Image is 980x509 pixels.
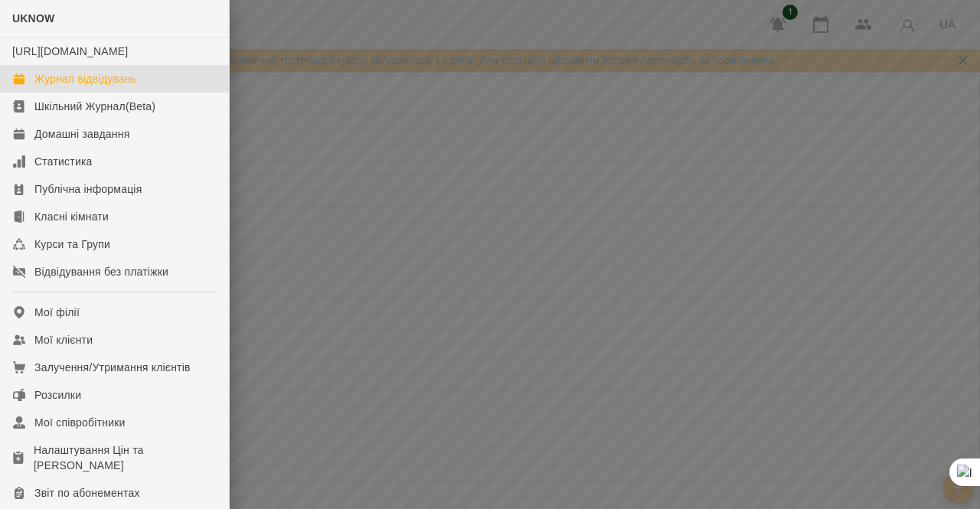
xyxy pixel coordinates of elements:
a: [URL][DOMAIN_NAME] [12,45,128,57]
div: Залучення/Утримання клієнтів [34,360,191,375]
div: Мої клієнти [34,332,93,347]
div: Публічна інформація [34,181,142,197]
div: Класні кімнати [34,209,109,224]
div: Статистика [34,154,93,169]
div: Домашні завдання [34,126,129,142]
div: Відвідування без платіжки [34,264,168,279]
div: Розсилки [34,387,81,403]
div: Звіт по абонементах [34,485,140,501]
span: UKNOW [12,12,54,24]
div: Мої співробітники [34,415,126,430]
div: Курси та Групи [34,237,110,252]
div: Журнал відвідувань [34,71,136,86]
div: Шкільний Журнал(Beta) [34,99,155,114]
div: Мої філії [34,305,80,320]
div: Налаштування Цін та [PERSON_NAME] [34,442,217,473]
